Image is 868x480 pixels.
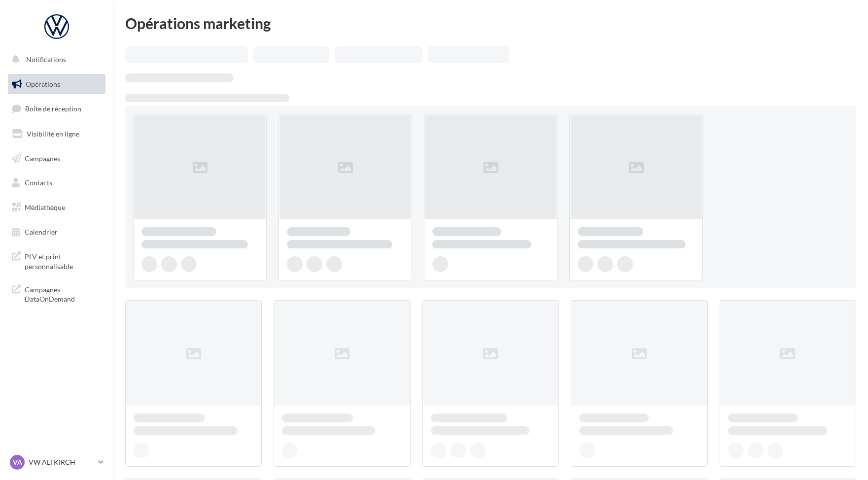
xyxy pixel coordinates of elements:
[6,197,107,218] a: Médiathèque
[6,148,107,169] a: Campagnes
[8,453,105,472] a: VA VW ALTKIRCH
[25,228,58,236] span: Calendrier
[27,130,79,138] span: Visibilité en ligne
[25,250,102,271] span: PLV et print personnalisable
[25,154,60,162] span: Campagnes
[25,283,102,304] span: Campagnes DataOnDemand
[6,124,107,144] a: Visibilité en ligne
[25,203,65,211] span: Médiathèque
[25,104,81,113] span: Boîte de réception
[6,246,107,275] a: PLV et print personnalisable
[29,457,94,467] p: VW ALTKIRCH
[26,80,60,88] span: Opérations
[6,74,107,95] a: Opérations
[125,16,856,31] div: Opérations marketing
[6,222,107,242] a: Calendrier
[6,279,107,308] a: Campagnes DataOnDemand
[13,457,22,467] span: VA
[6,98,107,119] a: Boîte de réception
[25,178,52,187] span: Contacts
[26,55,66,64] span: Notifications
[6,172,107,193] a: Contacts
[6,49,104,70] button: Notifications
